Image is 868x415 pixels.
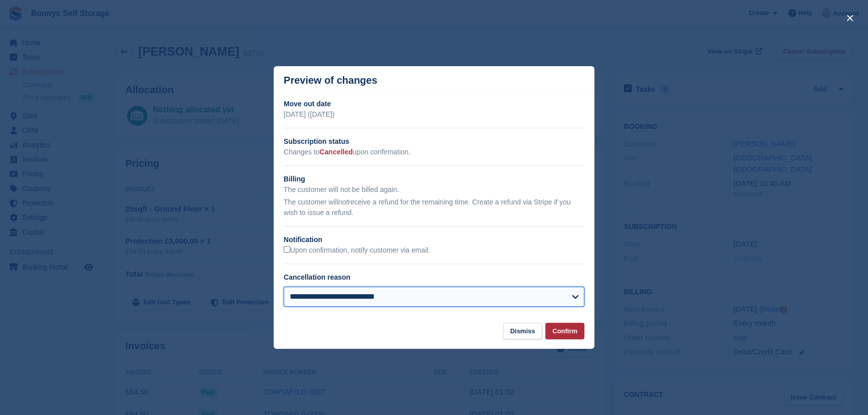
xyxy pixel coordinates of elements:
p: Changes to upon confirmation. [284,147,584,157]
p: The customer will receive a refund for the remaining time. Create a refund via Stripe if you wish... [284,197,584,218]
button: close [842,10,858,26]
h2: Billing [284,174,584,184]
h2: Subscription status [284,136,584,147]
em: not [338,198,348,206]
button: Dismiss [503,323,542,339]
p: [DATE] ([DATE]) [284,109,584,120]
h2: Move out date [284,99,584,109]
h2: Notification [284,235,584,245]
button: Confirm [545,323,584,339]
p: The customer will not be billed again. [284,184,584,195]
label: Cancellation reason [284,273,350,281]
span: Cancelled [320,148,353,156]
p: Preview of changes [284,75,377,86]
label: Upon confirmation, notify customer via email. [284,246,430,255]
input: Upon confirmation, notify customer via email. [284,246,290,253]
